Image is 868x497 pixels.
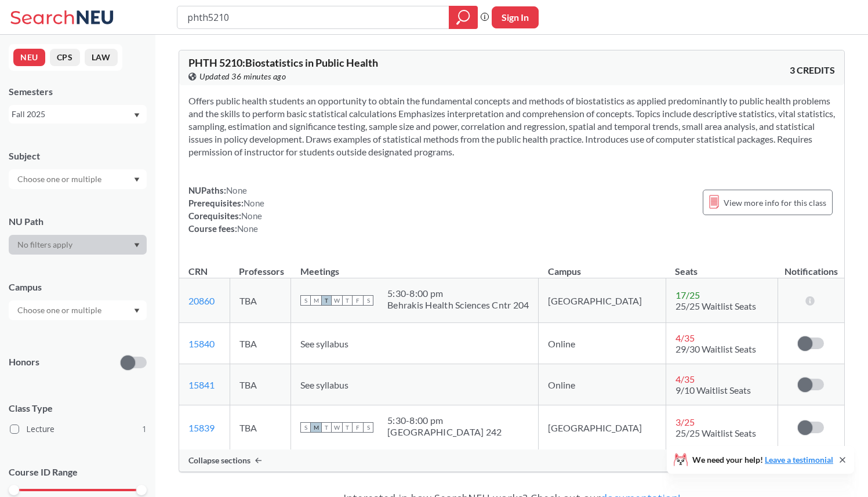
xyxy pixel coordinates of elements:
input: Choose one or multiple [12,303,109,317]
span: M [311,422,321,433]
td: [GEOGRAPHIC_DATA] [539,405,666,450]
a: 15841 [188,379,215,390]
button: CPS [50,49,80,66]
span: 17 / 25 [675,289,700,300]
td: TBA [230,405,291,450]
input: Class, professor, course number, "phrase" [186,8,441,27]
span: We need your help! [692,456,833,464]
span: 3 CREDITS [790,64,835,77]
a: 15840 [188,338,215,349]
svg: Dropdown arrow [134,309,140,313]
div: NU Path [9,215,147,228]
a: Leave a testimonial [765,455,833,465]
th: Meetings [291,253,539,278]
span: T [342,422,353,433]
span: 4 / 35 [675,373,695,384]
span: 9/10 Waitlist Seats [675,384,751,396]
span: 25/25 Waitlist Seats [675,300,756,311]
a: 15839 [188,422,215,433]
div: Fall 2025Dropdown arrow [9,105,147,124]
span: T [321,295,332,306]
span: Collapse sections [188,455,250,466]
section: Offers public health students an opportunity to obtain the fundamental concepts and methods of bi... [188,95,835,158]
span: None [226,185,247,195]
svg: magnifying glass [456,9,470,26]
button: LAW [85,49,118,66]
th: Seats [666,253,778,278]
span: 25/25 Waitlist Seats [675,427,756,438]
div: NUPaths: Prerequisites: Corequisites: Course fees: [188,184,264,235]
svg: Dropdown arrow [134,177,140,182]
th: Notifications [778,253,844,278]
div: Subject [9,150,147,162]
div: Semesters [9,85,147,98]
span: S [300,422,311,433]
span: 4 / 35 [675,332,695,343]
th: Campus [539,253,666,278]
svg: Dropdown arrow [134,113,140,118]
span: View more info for this class [724,195,826,210]
div: Fall 2025 [12,108,133,121]
td: TBA [230,323,291,364]
p: Honors [9,355,39,369]
span: 3 / 25 [675,416,695,427]
span: Updated 36 minutes ago [199,70,286,83]
span: W [332,295,342,306]
span: None [244,198,264,208]
div: [GEOGRAPHIC_DATA] 242 [387,426,502,438]
span: S [300,295,311,306]
div: Behrakis Health Sciences Cntr 204 [387,299,529,311]
span: PHTH 5210 : Biostatistics in Public Health [188,56,378,69]
span: M [311,295,321,306]
div: Dropdown arrow [9,300,147,320]
span: None [241,211,262,221]
span: W [332,422,342,433]
svg: Dropdown arrow [134,243,140,248]
input: Choose one or multiple [12,172,109,186]
div: 5:30 - 8:00 pm [387,288,529,299]
p: Course ID Range [9,466,147,479]
td: TBA [230,364,291,405]
div: Dropdown arrow [9,169,147,189]
span: S [363,422,373,433]
span: 1 [142,423,147,436]
button: NEU [13,49,45,66]
span: T [342,295,353,306]
button: Sign In [492,6,539,28]
span: F [353,295,363,306]
div: CRN [188,265,208,278]
th: Professors [230,253,291,278]
span: See syllabus [300,379,348,390]
span: F [353,422,363,433]
div: Collapse sections [179,449,844,471]
span: See syllabus [300,338,348,349]
span: 29/30 Waitlist Seats [675,343,756,354]
div: Campus [9,281,147,293]
span: T [321,422,332,433]
label: Lecture [10,422,147,437]
td: Online [539,323,666,364]
a: 20860 [188,295,215,306]
div: Dropdown arrow [9,235,147,255]
td: TBA [230,278,291,323]
td: [GEOGRAPHIC_DATA] [539,278,666,323]
div: 5:30 - 8:00 pm [387,415,502,426]
span: None [237,223,258,234]
span: S [363,295,373,306]
td: Online [539,364,666,405]
div: magnifying glass [449,6,478,29]
span: Class Type [9,402,147,415]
